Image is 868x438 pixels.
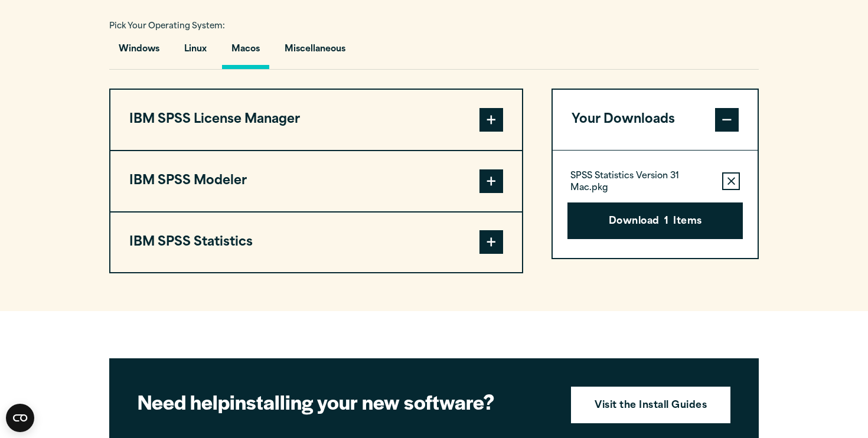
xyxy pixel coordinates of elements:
strong: Visit the Install Guides [595,398,707,414]
strong: Need help [138,387,230,416]
div: Your Downloads [553,150,758,258]
button: Linux [175,35,216,69]
button: IBM SPSS Modeler [110,151,522,211]
button: IBM SPSS License Manager [110,90,522,150]
span: Pick Your Operating System: [109,22,225,30]
button: Miscellaneous [275,35,355,69]
button: Open CMP widget [6,404,34,432]
h2: installing your new software? [138,388,551,415]
a: Visit the Install Guides [571,387,730,423]
button: Your Downloads [553,90,758,150]
button: Windows [109,35,169,69]
button: Macos [222,35,269,69]
button: IBM SPSS Statistics [110,213,522,273]
button: Download1Items [567,202,743,239]
span: 1 [664,214,668,230]
p: SPSS Statistics Version 31 Mac.pkg [570,171,713,194]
